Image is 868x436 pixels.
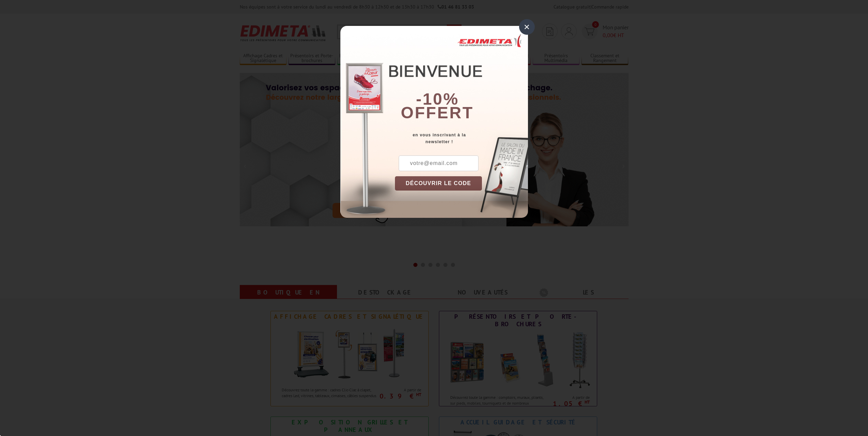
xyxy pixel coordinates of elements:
b: -10% [416,90,459,108]
div: × [519,19,535,35]
font: offert [401,104,474,122]
div: en vous inscrivant à la newsletter ! [395,132,528,145]
button: DÉCOUVRIR LE CODE [395,176,482,191]
input: votre@email.com [399,155,479,171]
